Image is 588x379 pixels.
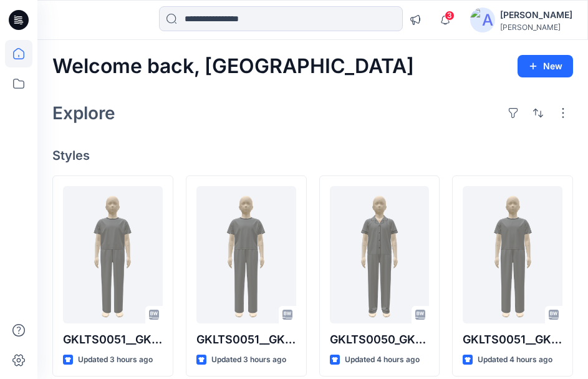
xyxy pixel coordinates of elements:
[445,11,455,21] span: 3
[78,353,153,367] p: Updated 3 hours ago
[345,353,420,367] p: Updated 4 hours ago
[63,186,163,323] a: GKLTS0051__GKLBL0029_DEV_REV1
[518,55,573,77] button: New
[463,186,562,323] a: GKLTS0051__GKLBL0025_DEV_REV1
[52,103,115,123] h2: Explore
[330,331,430,348] p: GKLTS0050_GKLBL0008_OP2_REV1
[52,55,414,78] h2: Welcome back, [GEOGRAPHIC_DATA]
[500,7,572,22] div: [PERSON_NAME]
[196,186,296,323] a: GKLTS0051__GKLBL0001_DEV_REV1
[330,186,430,323] a: GKLTS0050_GKLBL0008_OP2_REV1
[463,331,562,348] p: GKLTS0051__GKLBL0025_DEV_REV1
[470,7,495,32] img: avatar
[63,331,163,348] p: GKLTS0051__GKLBL0029_DEV_REV1
[478,353,552,367] p: Updated 4 hours ago
[52,148,573,163] h4: Styles
[211,353,286,367] p: Updated 3 hours ago
[196,331,296,348] p: GKLTS0051__GKLBL0001_DEV_REV1
[500,22,572,32] div: [PERSON_NAME]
